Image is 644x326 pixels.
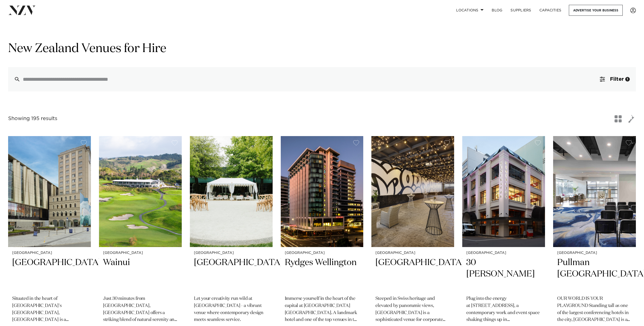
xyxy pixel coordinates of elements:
div: Showing 195 results [8,115,57,123]
h2: [GEOGRAPHIC_DATA] [194,257,269,291]
a: Advertise your business [569,5,623,16]
a: Capacities [535,5,566,16]
small: [GEOGRAPHIC_DATA] [557,251,632,255]
small: [GEOGRAPHIC_DATA] [285,251,359,255]
h2: Wainui [103,257,178,291]
h2: 30 [PERSON_NAME] [466,257,541,291]
p: Plug into the energy at [STREET_ADDRESS], a contemporary work and event space shaking things up i... [466,295,541,324]
p: Steeped in Swiss heritage and elevated by panoramic views, [GEOGRAPHIC_DATA] is a sophisticated v... [375,295,450,324]
small: [GEOGRAPHIC_DATA] [103,251,178,255]
p: Let your creativity run wild at [GEOGRAPHIC_DATA] - a vibrant venue where contemporary design mee... [194,295,269,324]
a: BLOG [488,5,506,16]
a: Locations [452,5,488,16]
img: nzv-logo.png [8,6,36,15]
button: Filter1 [594,67,636,91]
p: OUR WORLD IS YOUR PLAYGROUND Standing tall as one of the largest conferencing hotels in the city,... [557,295,632,324]
div: 1 [625,77,630,81]
p: Just 30 minutes from [GEOGRAPHIC_DATA], [GEOGRAPHIC_DATA] offers a striking blend of natural sere... [103,295,178,324]
small: [GEOGRAPHIC_DATA] [466,251,541,255]
h1: New Zealand Venues for Hire [8,41,636,57]
h2: Pullman [GEOGRAPHIC_DATA] [557,257,632,291]
small: [GEOGRAPHIC_DATA] [12,251,87,255]
small: [GEOGRAPHIC_DATA] [375,251,450,255]
p: Immerse yourself in the heart of the capital at [GEOGRAPHIC_DATA] [GEOGRAPHIC_DATA]. A landmark h... [285,295,359,324]
h2: Rydges Wellington [285,257,359,291]
h2: [GEOGRAPHIC_DATA] [12,257,87,291]
span: Filter [610,77,624,82]
a: SUPPLIERS [506,5,535,16]
h2: [GEOGRAPHIC_DATA] [375,257,450,291]
p: Situated in the heart of [GEOGRAPHIC_DATA]'s [GEOGRAPHIC_DATA], [GEOGRAPHIC_DATA] is a contempora... [12,295,87,324]
small: [GEOGRAPHIC_DATA] [194,251,269,255]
